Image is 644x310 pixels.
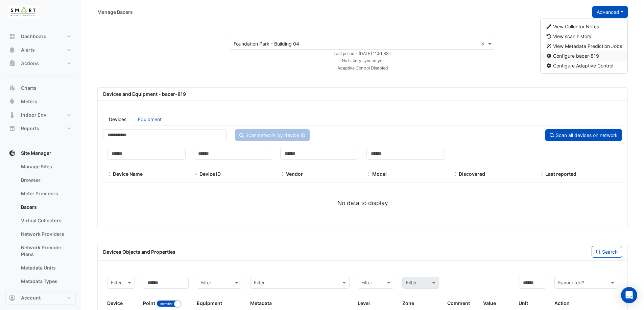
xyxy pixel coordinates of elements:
button: Scan all devices on network [545,129,622,141]
div: Advanced [540,19,628,74]
button: View Collector Notes [541,22,628,31]
app-icon: Reports [9,125,16,132]
span: Meters [21,98,37,105]
a: Browser [16,173,76,187]
a: Network Provider Plans [16,241,76,261]
span: Unit [519,300,528,306]
span: Device Name [113,171,143,177]
app-icon: Actions [9,60,16,67]
span: Reports [21,125,39,132]
button: Indoor Env [5,108,76,122]
a: Devices [103,113,132,126]
button: Configure bacer-819 [541,51,628,61]
span: Configure Adaptive Control [553,63,613,68]
button: Dashboard [5,30,76,43]
app-icon: Site Manager [9,150,16,157]
app-icon: Charts [9,85,16,91]
button: Charts [5,81,76,95]
span: Discovered [453,172,458,177]
span: Configure bacer-819 [553,53,599,59]
span: Discovered [459,171,485,177]
span: Level [358,300,370,306]
small: No history synced yet [342,58,384,63]
span: Account [21,294,41,301]
span: Device Name [107,172,112,177]
a: Metadata Types [16,275,76,288]
div: Manage Bacers [97,8,133,16]
button: Actions [5,57,76,70]
small: Thu 28-Aug-2025 11:51 BST [334,51,391,56]
app-icon: Meters [9,98,16,105]
span: Last reported [545,171,576,177]
div: Open Intercom Messenger [621,287,637,303]
button: Configure Adaptive Control [541,61,628,71]
span: Model [372,171,387,177]
small: Adaptive Control Disabled [337,65,388,71]
button: View scan history [541,31,628,41]
a: Network Providers [16,227,76,241]
app-icon: Indoor Env [9,112,16,118]
span: Device ID [199,171,221,177]
span: Last reported [540,172,544,177]
span: Indoor Env [21,112,46,118]
a: Metadata Units [16,261,76,275]
span: View scan history [553,33,592,39]
a: Manage Sites [16,160,76,173]
span: View Metadata Prediction Jobs [553,43,622,49]
span: Equipment [197,300,222,306]
span: Model [366,172,371,177]
button: View Metadata Prediction Jobs [541,41,628,51]
a: Equipment [132,113,167,126]
a: Virtual Collectors [16,214,76,227]
button: Search [592,246,622,258]
div: Devices and Equipment - bacer-819 [99,90,626,97]
span: View Collector Notes [553,24,599,29]
span: Clear [481,40,486,47]
a: Meter Providers [16,187,76,200]
button: Advanced [592,6,628,18]
span: Device ID [194,172,198,177]
span: Point [143,300,155,306]
span: Device [107,300,123,306]
img: Company Logo [8,5,39,19]
span: Charts [21,85,37,91]
button: Account [5,291,76,305]
ui-switch: Toggle between object name and object identifier [157,300,181,306]
app-icon: Alerts [9,47,16,53]
button: Alerts [5,43,76,57]
span: Vendor [280,172,285,177]
app-icon: Dashboard [9,33,16,40]
span: Site Manager [21,150,51,157]
span: Value [483,300,496,306]
button: Meters [5,95,76,108]
span: Vendor [286,171,303,177]
span: Devices Objects and Properties [103,249,175,255]
a: Metadata [16,288,76,302]
div: No data to display [103,199,622,207]
span: Actions [21,60,39,67]
button: Reports [5,122,76,135]
a: Bacers [16,200,76,214]
span: Dashboard [21,33,47,40]
span: Metadata [250,300,272,306]
span: Zone [402,300,414,306]
span: Comment [447,300,470,306]
span: Alerts [21,47,35,53]
span: Action [554,300,570,306]
div: Please select Filter first [398,277,443,289]
button: Site Manager [5,146,76,160]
